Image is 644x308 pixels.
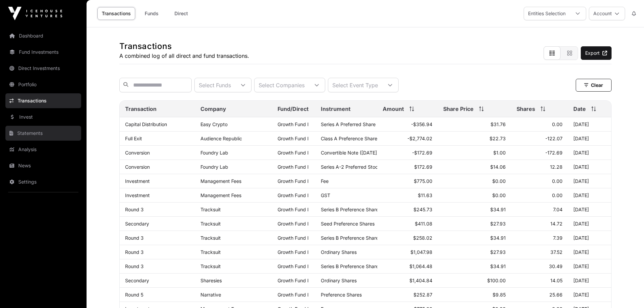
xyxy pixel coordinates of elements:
[491,121,506,127] span: $31.76
[550,221,563,227] span: 14.72
[5,174,81,189] a: Settings
[278,136,309,141] a: Growth Fund I
[125,121,167,127] a: Capital Distribution
[200,207,221,212] a: Tracksuit
[5,158,81,173] a: News
[377,174,438,188] td: $775.00
[321,235,381,241] span: Series B Preference Shares
[328,78,382,92] div: Select Event Type
[321,249,357,255] span: Ordinary Shares
[550,164,563,170] span: 12.28
[576,79,612,92] button: Clear
[490,249,506,255] span: $27.93
[377,245,438,259] td: $1,047.98
[5,93,81,108] a: Transactions
[490,136,506,141] span: $22.73
[443,105,474,113] span: Share Price
[278,263,309,269] a: Growth Fund I
[97,7,135,20] a: Transactions
[552,178,563,184] span: 0.00
[200,263,221,269] a: Tracksuit
[321,136,380,141] span: Class A Preference Shares
[125,235,144,241] a: Round 3
[490,207,506,212] span: $34.91
[610,276,644,308] div: Chat Widget
[493,292,506,298] span: $9.85
[278,178,309,184] a: Growth Fund I
[5,142,81,157] a: Analysis
[321,207,381,212] span: Series B Preference Shares
[321,192,330,198] span: GST
[125,249,144,255] a: Round 3
[383,105,404,113] span: Amount
[549,263,563,269] span: 30.49
[278,150,309,156] a: Growth Fund I
[377,203,438,217] td: $245.73
[377,188,438,203] td: $11.63
[568,160,611,174] td: [DATE]
[377,288,438,302] td: $252.87
[200,235,221,241] a: Tracksuit
[549,292,563,298] span: 25.66
[568,217,611,231] td: [DATE]
[552,121,563,127] span: 0.00
[321,221,375,227] span: Seed Preference Shares
[321,292,362,298] span: Preference Shares
[125,105,157,113] span: Transaction
[377,217,438,231] td: $411.08
[125,207,144,212] a: Round 3
[377,231,438,245] td: $258.02
[321,150,379,156] span: Convertible Note ([DATE])
[125,292,143,298] a: Round 5
[125,178,150,184] a: Investment
[138,7,165,20] a: Funds
[545,136,563,141] span: -122.07
[568,245,611,259] td: [DATE]
[490,235,506,241] span: $34.91
[550,249,563,255] span: 37.52
[568,188,611,203] td: [DATE]
[125,192,150,198] a: Investment
[125,263,144,269] a: Round 3
[8,7,62,20] img: Icehouse Ventures Logo
[568,146,611,160] td: [DATE]
[119,41,249,52] h1: Transactions
[573,105,586,113] span: Date
[278,278,309,283] a: Growth Fund I
[568,231,611,245] td: [DATE]
[490,164,506,170] span: $14.06
[568,174,611,188] td: [DATE]
[200,121,228,127] a: Easy Crypto
[200,221,221,227] a: Tracksuit
[5,61,81,76] a: Direct Investments
[5,77,81,92] a: Portfolio
[278,235,309,241] a: Growth Fund I
[321,105,351,113] span: Instrument
[321,263,381,269] span: Series B Preference Shares
[524,7,570,20] div: Entities Selection
[550,278,563,283] span: 14.05
[200,178,267,184] p: Management Fees
[125,136,142,141] a: Full Exit
[200,136,242,141] a: Audience Republic
[553,235,563,241] span: 7.39
[278,207,309,212] a: Growth Fund I
[5,110,81,124] a: Invest
[492,192,506,198] span: $0.00
[493,150,506,156] span: $1.00
[5,28,81,43] a: Dashboard
[568,259,611,274] td: [DATE]
[125,164,150,170] a: Conversion
[492,178,506,184] span: $0.00
[119,52,249,60] p: A combined log of all direct and fund transactions.
[568,274,611,288] td: [DATE]
[200,192,267,198] p: Management Fees
[545,150,563,156] span: -172.69
[377,132,438,146] td: -$2,774.02
[200,278,222,283] a: Sharesies
[377,274,438,288] td: $1,404.84
[321,164,381,170] span: Series A-2 Preferred Stock
[581,46,612,60] a: Export
[5,126,81,141] a: Statements
[200,164,228,170] a: Foundry Lab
